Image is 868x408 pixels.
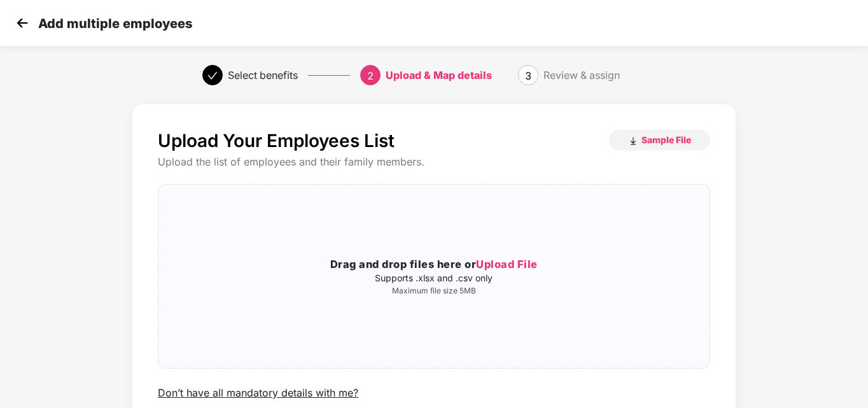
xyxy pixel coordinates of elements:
[543,65,620,85] div: Review & assign
[367,69,374,82] span: 2
[158,155,710,169] div: Upload the list of employees and their family members.
[228,65,298,85] div: Select benefits
[158,130,395,151] p: Upload Your Employees List
[476,258,538,271] span: Upload File
[207,71,218,81] span: check
[158,273,709,283] p: Supports .xlsx and .csv only
[158,185,709,368] span: Drag and drop files here orUpload FileSupports .xlsx and .csv onlyMaximum file size 5MB
[158,286,709,296] p: Maximum file size 5MB
[158,386,358,400] div: Don’t have all mandatory details with me?
[609,130,710,150] button: Sample File
[525,69,531,82] span: 3
[386,65,492,85] div: Upload & Map details
[38,16,192,31] p: Add multiple employees
[158,257,709,273] h3: Drag and drop files here or
[628,136,638,146] img: download_icon
[641,134,691,146] span: Sample File
[13,13,32,32] img: svg+xml;base64,PHN2ZyB4bWxucz0iaHR0cDovL3d3dy53My5vcmcvMjAwMC9zdmciIHdpZHRoPSIzMCIgaGVpZ2h0PSIzMC...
